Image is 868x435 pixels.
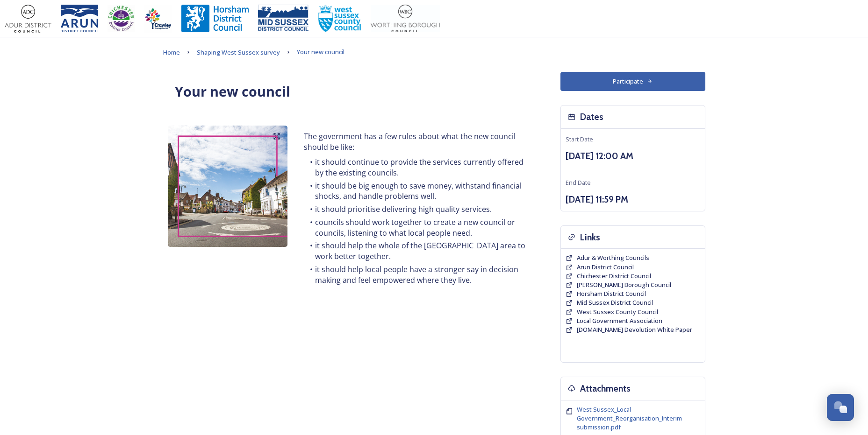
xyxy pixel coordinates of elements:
img: Adur%20logo%20%281%29.jpeg [5,5,51,33]
img: Crawley%20BC%20logo.jpg [144,5,172,33]
span: Chichester District Council [577,272,651,280]
li: councils should work together to create a new council or councils, listening to what local people... [304,217,530,238]
h3: [DATE] 12:00 AM [566,149,700,163]
img: Worthing_Adur%20%281%29.jpg [371,5,440,33]
h3: [DATE] 11:59 PM [566,193,700,206]
span: Arun District Council [577,263,634,271]
h3: Dates [580,110,603,124]
img: CDC%20Logo%20-%20you%20may%20have%20a%20better%20version.jpg [108,5,135,33]
button: Participate [560,72,705,91]
span: Local Government Association [577,316,662,325]
a: [PERSON_NAME] Borough Council [577,281,671,289]
span: Your new council [297,48,344,56]
p: The government has a few rules about what the new council should be like: [304,131,530,152]
a: Home [163,47,180,58]
span: Horsham District Council [577,289,646,298]
button: Open Chat [827,394,854,421]
span: Home [163,48,180,56]
span: Start Date [566,135,593,143]
a: Horsham District Council [577,289,646,298]
h3: Attachments [580,382,631,395]
a: Arun District Council [577,263,634,272]
span: Mid Sussex District Council [577,298,653,307]
img: 150ppimsdc%20logo%20blue.png [258,5,308,33]
a: Local Government Association [577,316,662,325]
a: West Sussex County Council [577,308,658,316]
span: West Sussex_Local Government_Reorganisation_Interim submission.pdf [577,405,682,431]
a: [DOMAIN_NAME] Devolution White Paper [577,325,692,334]
span: West Sussex County Council [577,308,658,316]
strong: Your new council [175,82,290,100]
li: it should be big enough to save money, withstand financial shocks, and handle problems well. [304,181,530,202]
img: WSCCPos-Spot-25mm.jpg [318,5,362,33]
li: it should help local people have a stronger say in decision making and feel empowered where they ... [304,264,530,285]
a: Mid Sussex District Council [577,298,653,307]
img: Arun%20District%20Council%20logo%20blue%20CMYK.jpg [61,5,98,33]
li: it should prioritise delivering high quality services. [304,204,530,215]
a: Chichester District Council [577,272,651,281]
span: [PERSON_NAME] Borough Council [577,281,671,289]
li: it should help the whole of the [GEOGRAPHIC_DATA] area to work better together. [304,240,530,261]
span: End Date [566,178,591,187]
h3: Links [580,231,600,244]
li: it should continue to provide the services currently offered by the existing councils. [304,157,530,178]
a: Adur & Worthing Councils [577,253,649,262]
span: Shaping West Sussex survey [197,48,280,56]
a: Shaping West Sussex survey [197,47,280,58]
img: Horsham%20DC%20Logo.jpg [181,5,249,33]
